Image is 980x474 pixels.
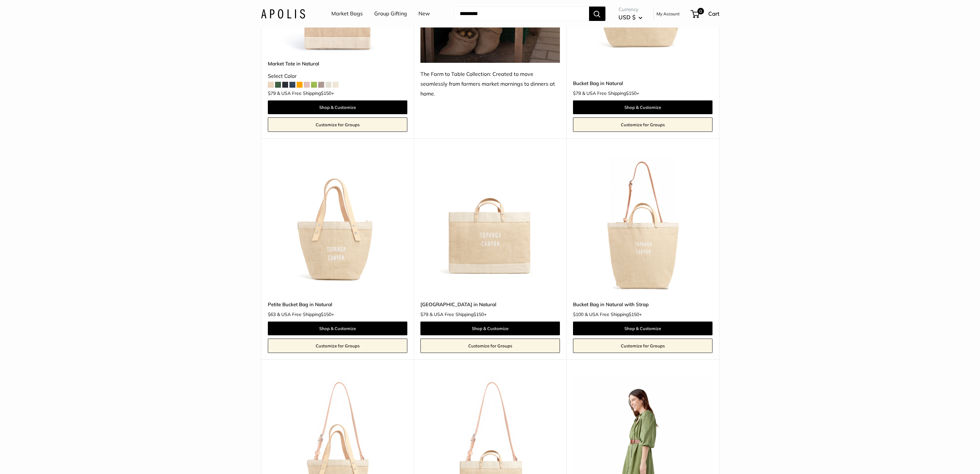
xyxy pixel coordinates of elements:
[268,155,407,294] a: Petite Bucket Bag in NaturalPetite Bucket Bag in Natural
[268,322,407,335] a: Shop & Customize
[268,311,276,317] span: $63
[619,12,642,23] button: USD $
[261,9,305,18] img: Apolis
[573,155,712,294] img: Bucket Bag in Natural with Strap
[321,311,331,317] span: $150
[619,14,636,21] span: USD $
[321,90,331,96] span: $150
[420,155,560,294] a: East West Market Bag in NaturalEast West Market Bag in Natural
[454,7,589,21] input: Search...
[430,312,487,317] span: & USA Free Shipping +
[656,10,680,18] a: My Account
[277,312,334,317] span: & USA Free Shipping +
[573,117,712,132] a: Customize for Groups
[473,311,484,317] span: $150
[268,90,276,96] span: $79
[626,90,637,96] span: $150
[420,311,428,317] span: $79
[585,312,642,317] span: & USA Free Shipping +
[268,60,407,67] a: Market Tote in Natural
[573,311,583,317] span: $100
[573,339,712,353] a: Customize for Groups
[420,301,560,308] a: [GEOGRAPHIC_DATA] in Natural
[573,301,712,308] a: Bucket Bag in Natural with Strap
[420,322,560,335] a: Shop & Customize
[573,155,712,294] a: Bucket Bag in Natural with StrapBucket Bag in Natural with Strap
[331,9,363,19] a: Market Bags
[573,100,712,114] a: Shop & Customize
[418,9,430,19] a: New
[268,100,407,114] a: Shop & Customize
[268,301,407,308] a: Petite Bucket Bag in Natural
[573,322,712,335] a: Shop & Customize
[708,10,719,17] span: Cart
[691,9,719,19] a: 0 Cart
[697,8,704,14] span: 0
[619,5,642,14] span: Currency
[420,339,560,353] a: Customize for Groups
[268,339,407,353] a: Customize for Groups
[268,155,407,294] img: Petite Bucket Bag in Natural
[573,90,581,96] span: $79
[268,71,407,81] div: Select Color
[268,117,407,132] a: Customize for Groups
[277,91,334,96] span: & USA Free Shipping +
[420,155,560,294] img: East West Market Bag in Natural
[629,311,639,317] span: $150
[589,7,605,21] button: Search
[420,69,560,99] div: The Farm to Table Collection: Created to move seamlessly from farmers market mornings to dinners ...
[573,79,712,87] a: Bucket Bag in Natural
[374,9,407,19] a: Group Gifting
[582,91,639,96] span: & USA Free Shipping +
